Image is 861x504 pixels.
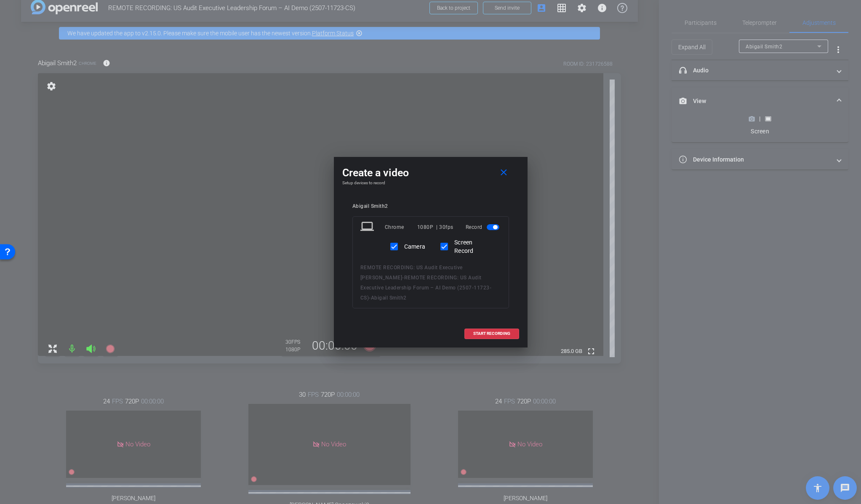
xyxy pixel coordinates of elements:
mat-icon: close [498,167,509,178]
label: Screen Record [453,238,490,255]
div: Chrome [385,220,417,235]
mat-icon: laptop [360,220,376,235]
h4: Setup devices to record [342,180,519,186]
div: Record [466,220,501,235]
div: Abigail Smith2 [352,203,509,210]
div: Create a video [342,165,519,180]
span: Abigail Smith2 [371,295,407,301]
span: REMOTE RECORDING: US Audit Executive [PERSON_NAME] [360,265,463,281]
span: START RECORDING [473,332,510,336]
div: 1080P | 30fps [417,220,453,235]
button: START RECORDING [464,329,519,339]
label: Camera [403,242,426,251]
span: REMOTE RECORDING: US Audit Executive Leadership Forum – AI Demo (2507-11723-CS) [360,275,492,301]
span: - [369,295,371,301]
span: - [402,275,404,281]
